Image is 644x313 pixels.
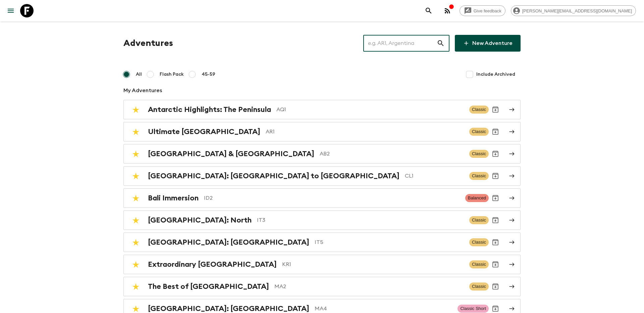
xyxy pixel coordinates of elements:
[123,277,521,296] a: The Best of [GEOGRAPHIC_DATA]MA2ClassicArchive
[511,5,636,16] div: [PERSON_NAME][EMAIL_ADDRESS][DOMAIN_NAME]
[489,147,502,161] button: Archive
[489,191,502,205] button: Archive
[489,103,502,116] button: Archive
[320,150,464,158] p: AB2
[123,166,521,186] a: [GEOGRAPHIC_DATA]: [GEOGRAPHIC_DATA] to [GEOGRAPHIC_DATA]CL1ClassicArchive
[405,172,464,180] p: CL1
[123,233,521,252] a: [GEOGRAPHIC_DATA]: [GEOGRAPHIC_DATA]IT5ClassicArchive
[148,238,309,247] h2: [GEOGRAPHIC_DATA]: [GEOGRAPHIC_DATA]
[274,283,464,291] p: MA2
[123,255,521,274] a: Extraordinary [GEOGRAPHIC_DATA]KR1ClassicArchive
[123,188,521,208] a: Bali ImmersionID2BalancedArchive
[4,4,17,17] button: menu
[148,194,199,202] h2: Bali Immersion
[363,34,437,53] input: e.g. AR1, Argentina
[123,86,521,95] p: My Adventures
[469,106,489,114] span: Classic
[455,35,521,52] a: New Adventure
[489,169,502,183] button: Archive
[489,125,502,138] button: Archive
[136,71,142,78] span: All
[489,280,502,293] button: Archive
[422,4,435,17] button: search adventures
[123,122,521,141] a: Ultimate [GEOGRAPHIC_DATA]AR1ClassicArchive
[469,128,489,136] span: Classic
[204,194,460,202] p: ID2
[469,150,489,158] span: Classic
[123,100,521,119] a: Antarctic Highlights: The PeninsulaAQ1ClassicArchive
[489,236,502,249] button: Archive
[315,238,464,246] p: IT5
[489,258,502,271] button: Archive
[465,194,489,202] span: Balanced
[476,71,515,78] span: Include Archived
[469,172,489,180] span: Classic
[148,304,309,313] h2: [GEOGRAPHIC_DATA]: [GEOGRAPHIC_DATA]
[148,260,277,269] h2: Extraordinary [GEOGRAPHIC_DATA]
[123,37,173,50] h1: Adventures
[148,216,252,225] h2: [GEOGRAPHIC_DATA]: North
[202,71,215,78] span: 45-59
[469,216,489,224] span: Classic
[460,5,505,16] a: Give feedback
[148,282,269,291] h2: The Best of [GEOGRAPHIC_DATA]
[148,172,399,180] h2: [GEOGRAPHIC_DATA]: [GEOGRAPHIC_DATA] to [GEOGRAPHIC_DATA]
[148,127,260,136] h2: Ultimate [GEOGRAPHIC_DATA]
[160,71,184,78] span: Flash Pack
[266,128,464,136] p: AR1
[123,210,521,230] a: [GEOGRAPHIC_DATA]: NorthIT3ClassicArchive
[315,305,452,313] p: MA4
[469,238,489,246] span: Classic
[148,149,314,158] h2: [GEOGRAPHIC_DATA] & [GEOGRAPHIC_DATA]
[123,144,521,164] a: [GEOGRAPHIC_DATA] & [GEOGRAPHIC_DATA]AB2ClassicArchive
[489,213,502,227] button: Archive
[257,216,464,224] p: IT3
[276,106,464,114] p: AQ1
[282,260,464,268] p: KR1
[519,8,636,13] span: [PERSON_NAME][EMAIL_ADDRESS][DOMAIN_NAME]
[470,8,505,13] span: Give feedback
[469,283,489,291] span: Classic
[148,105,271,114] h2: Antarctic Highlights: The Peninsula
[469,260,489,268] span: Classic
[458,305,489,313] span: Classic Short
